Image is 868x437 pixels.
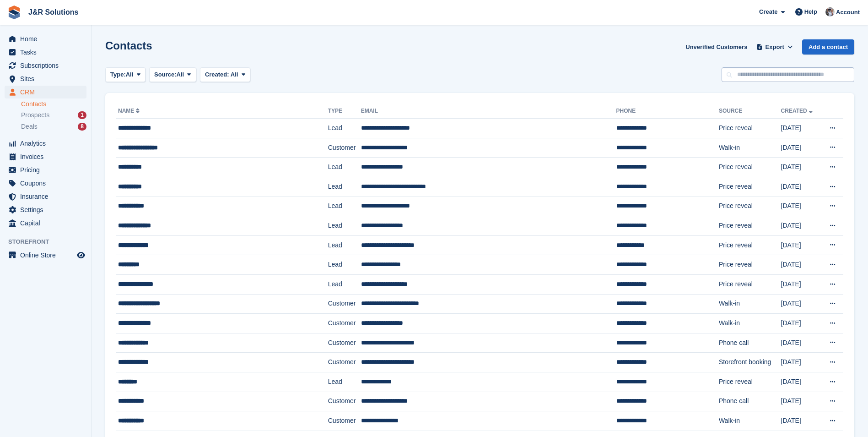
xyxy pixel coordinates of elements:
[719,158,781,177] td: Price reveal
[126,70,134,79] span: All
[719,216,781,236] td: Price reveal
[781,274,821,294] td: [DATE]
[110,70,126,79] span: Type:
[719,411,781,431] td: Walk-in
[20,217,75,229] span: Capital
[781,333,821,353] td: [DATE]
[781,314,821,333] td: [DATE]
[719,104,781,119] th: Source
[361,104,616,119] th: Email
[719,314,781,333] td: Walk-in
[5,190,86,203] a: menu
[5,72,86,85] a: menu
[328,353,361,372] td: Customer
[781,197,821,216] td: [DATE]
[719,119,781,138] td: Price reveal
[759,7,777,16] span: Create
[5,150,86,163] a: menu
[802,39,854,55] a: Add a contact
[20,137,75,150] span: Analytics
[177,70,184,79] span: All
[5,203,86,216] a: menu
[781,158,821,177] td: [DATE]
[766,43,784,52] span: Export
[719,177,781,197] td: Price reveal
[328,255,361,275] td: Lead
[20,249,75,262] span: Online Store
[781,138,821,158] td: [DATE]
[781,177,821,197] td: [DATE]
[781,235,821,255] td: [DATE]
[78,111,86,119] div: 1
[719,235,781,255] td: Price reveal
[21,122,38,131] span: Deals
[20,33,75,45] span: Home
[328,197,361,216] td: Lead
[328,274,361,294] td: Lead
[21,111,49,120] span: Prospects
[616,104,719,119] th: Phone
[719,138,781,158] td: Walk-in
[20,164,75,176] span: Pricing
[719,274,781,294] td: Price reveal
[20,190,75,203] span: Insurance
[231,71,238,78] span: All
[781,411,821,431] td: [DATE]
[7,5,21,19] img: stora-icon-8386f47178a22dfd0bd8f6a31ec36ba5ce8667c1dd55bd0f319d3a0aa187defe.svg
[328,235,361,255] td: Lead
[149,67,196,82] button: Source: All
[781,372,821,392] td: [DATE]
[20,59,75,72] span: Subscriptions
[328,314,361,333] td: Customer
[328,119,361,138] td: Lead
[5,249,86,262] a: menu
[328,177,361,197] td: Lead
[328,216,361,236] td: Lead
[719,294,781,314] td: Walk-in
[20,177,75,190] span: Coupons
[328,392,361,411] td: Customer
[21,110,86,120] a: Prospects 1
[328,158,361,177] td: Lead
[781,255,821,275] td: [DATE]
[20,203,75,216] span: Settings
[20,150,75,163] span: Invoices
[719,392,781,411] td: Phone call
[781,216,821,236] td: [DATE]
[78,123,86,131] div: 8
[836,8,860,17] span: Account
[719,197,781,216] td: Price reveal
[5,59,86,72] a: menu
[5,46,86,59] a: menu
[8,237,91,246] span: Storefront
[5,86,86,98] a: menu
[804,7,817,16] span: Help
[21,100,86,109] a: Contacts
[20,46,75,59] span: Tasks
[21,122,86,131] a: Deals 8
[328,138,361,158] td: Customer
[105,39,152,52] h1: Contacts
[5,217,86,229] a: menu
[781,108,814,114] a: Created
[781,353,821,372] td: [DATE]
[200,67,250,82] button: Created: All
[781,119,821,138] td: [DATE]
[5,137,86,150] a: menu
[328,294,361,314] td: Customer
[154,70,176,79] span: Source:
[328,104,361,119] th: Type
[20,86,75,98] span: CRM
[719,255,781,275] td: Price reveal
[328,411,361,431] td: Customer
[825,7,835,16] img: Steve Revell
[755,39,795,55] button: Export
[5,164,86,176] a: menu
[25,5,82,20] a: J&R Solutions
[781,294,821,314] td: [DATE]
[118,108,141,114] a: Name
[719,353,781,372] td: Storefront booking
[781,392,821,411] td: [DATE]
[5,177,86,190] a: menu
[682,39,751,55] a: Unverified Customers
